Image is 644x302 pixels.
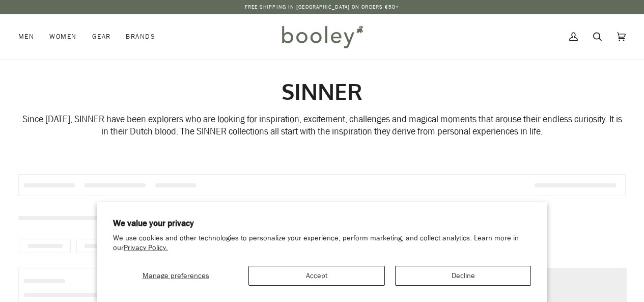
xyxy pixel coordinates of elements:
[245,3,400,11] p: Free Shipping in [GEOGRAPHIC_DATA] on Orders €50+
[124,243,168,253] a: Privacy Policy.
[18,14,42,59] a: Men
[113,234,531,253] p: We use cookies and other technologies to personalize your experience, perform marketing, and coll...
[277,22,367,51] img: Booley
[395,266,531,286] button: Decline
[18,77,626,105] h1: SINNER
[113,266,239,286] button: Manage preferences
[126,32,155,42] span: Brands
[92,32,111,42] span: Gear
[248,266,384,286] button: Accept
[85,14,119,59] a: Gear
[118,14,163,59] a: Brands
[113,218,531,229] h2: We value your privacy
[143,271,209,281] span: Manage preferences
[18,114,626,139] p: Since [DATE], SINNER have been explorers who are looking for inspiration, excitement, challenges ...
[18,32,34,42] span: Men
[49,32,76,42] span: Women
[42,14,84,59] a: Women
